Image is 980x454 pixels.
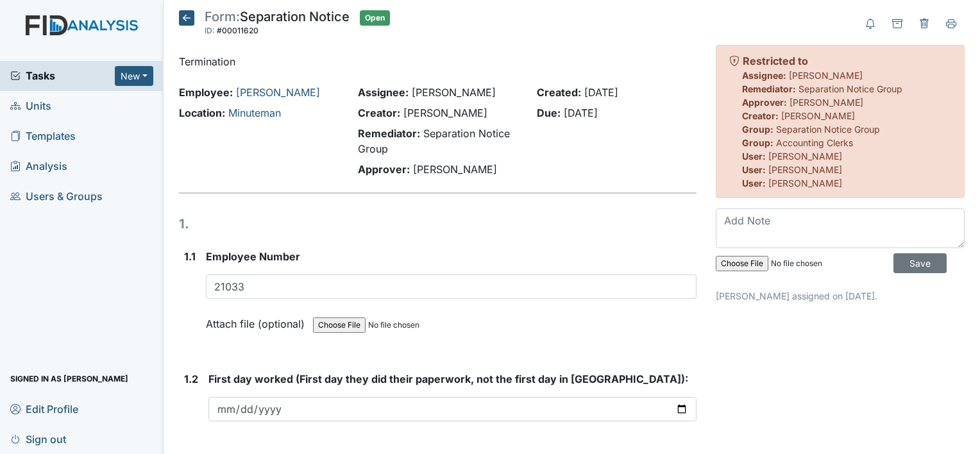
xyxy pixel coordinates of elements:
a: Minuteman [228,106,281,119]
strong: User: [742,164,766,175]
span: [PERSON_NAME] [413,163,497,176]
span: Separation Notice Group [358,127,510,155]
strong: Creator: [742,110,779,121]
p: Termination [179,54,697,69]
strong: Remediator: [358,127,420,140]
span: [PERSON_NAME] [768,151,842,162]
span: Users & Groups [10,187,103,206]
span: [PERSON_NAME] [768,164,842,175]
strong: Remediator: [742,83,796,94]
span: Accounting Clerks [776,137,853,148]
strong: Creator: [358,106,400,119]
label: 1.2 [184,371,198,387]
h1: 1. [179,214,697,233]
strong: Due: [537,106,561,119]
span: Templates [10,126,76,146]
a: [PERSON_NAME] [236,86,320,99]
strong: Approver: [358,163,410,176]
strong: Restricted to [743,55,808,67]
div: Separation Notice [205,10,350,38]
a: Tasks [10,68,115,83]
span: Employee Number [206,250,300,263]
input: Save [893,253,947,273]
span: Edit Profile [10,399,78,419]
span: Form: [205,9,240,24]
strong: Location: [179,106,225,119]
strong: Created: [537,86,581,99]
span: Signed in as [PERSON_NAME] [10,369,128,389]
span: [PERSON_NAME] [768,178,842,189]
span: Units [10,96,51,116]
p: [PERSON_NAME] assigned on [DATE]. [716,289,965,303]
strong: Assignee: [742,70,786,81]
span: First day worked (First day they did their paperwork, not the first day in [GEOGRAPHIC_DATA]): [208,373,688,385]
label: Attach file (optional) [206,309,310,332]
strong: User: [742,178,766,189]
span: Analysis [10,156,67,176]
span: Separation Notice Group [798,83,902,94]
span: [DATE] [564,106,598,119]
strong: Approver: [742,97,787,108]
span: Separation Notice Group [776,124,880,135]
span: [PERSON_NAME] [790,97,863,108]
span: #00011620 [217,26,258,35]
strong: Group: [742,137,773,148]
span: Sign out [10,429,66,449]
button: New [115,66,153,86]
span: Open [360,10,390,26]
span: [PERSON_NAME] [789,70,863,81]
span: [PERSON_NAME] [403,106,487,119]
span: [PERSON_NAME] [781,110,855,121]
strong: User: [742,151,766,162]
span: [PERSON_NAME] [412,86,496,99]
strong: Assignee: [358,86,409,99]
strong: Group: [742,124,773,135]
strong: Employee: [179,86,233,99]
label: 1.1 [184,249,196,264]
span: ID: [205,26,215,35]
span: [DATE] [584,86,618,99]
